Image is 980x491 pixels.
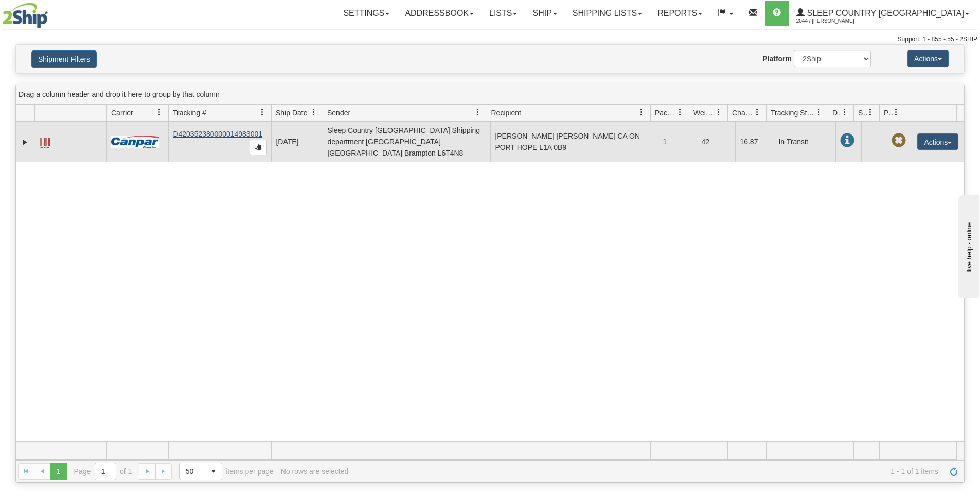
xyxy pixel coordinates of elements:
[884,108,893,118] span: Pickup Status
[735,122,774,162] td: 16.87
[31,50,97,68] button: Shipment Filters
[491,108,521,118] span: Recipient
[892,133,906,148] span: Pickup Not Assigned
[254,104,271,121] a: Tracking # filter column settings
[74,463,132,480] span: Page of 1
[840,133,854,148] span: In Transit
[305,104,323,121] a: Ship Date filter column settings
[836,104,853,121] a: Delivery Status filter column settings
[3,3,48,28] img: logo2044.jpg
[482,1,525,26] a: Lists
[655,108,676,118] span: Packages
[281,467,349,476] div: No rows are selected
[832,108,841,118] span: Delivery Status
[50,463,66,480] span: Page 1
[749,104,766,121] a: Charge filter column settings
[3,35,977,44] div: Support: 1 - 855 - 55 - 2SHIP
[179,463,222,480] span: Page sizes drop down
[732,108,754,118] span: Charge
[8,9,95,16] div: live help - online
[774,122,835,162] td: In Transit
[397,1,482,26] a: Addressbook
[862,104,879,121] a: Shipment Issues filter column settings
[810,104,828,121] a: Tracking Status filter column settings
[355,467,938,476] span: 1 - 1 of 1 items
[907,50,949,67] button: Actions
[887,104,905,121] a: Pickup Status filter column settings
[179,463,274,480] span: items per page
[946,463,962,480] a: Refresh
[805,9,964,18] span: Sleep Country [GEOGRAPHIC_DATA]
[271,122,323,162] td: [DATE]
[20,137,30,147] a: Expand
[693,108,715,118] span: Weight
[335,1,397,26] a: Settings
[327,108,350,118] span: Sender
[525,1,564,26] a: Ship
[796,16,874,26] span: 2044 / [PERSON_NAME]
[789,1,977,26] a: Sleep Country [GEOGRAPHIC_DATA] 2044 / [PERSON_NAME]
[276,108,307,118] span: Ship Date
[111,108,133,118] span: Carrier
[697,122,735,162] td: 42
[151,104,168,121] a: Carrier filter column settings
[710,104,727,121] a: Weight filter column settings
[917,133,958,150] button: Actions
[858,108,867,118] span: Shipment Issues
[95,463,116,480] input: Page 1
[671,104,689,121] a: Packages filter column settings
[323,122,490,162] td: Sleep Country [GEOGRAPHIC_DATA] Shipping department [GEOGRAPHIC_DATA] [GEOGRAPHIC_DATA] Brampton ...
[16,84,964,105] div: grid grouping header
[650,1,710,26] a: Reports
[173,130,262,138] a: D420352380000014983001
[633,104,650,121] a: Recipient filter column settings
[771,108,815,118] span: Tracking Status
[658,122,697,162] td: 1
[469,104,487,121] a: Sender filter column settings
[490,122,658,162] td: [PERSON_NAME] [PERSON_NAME] CA ON PORT HOPE L1A 0B9
[956,193,979,298] iframe: chat widget
[762,54,792,64] label: Platform
[250,140,267,155] button: Copy to clipboard
[565,1,650,26] a: Shipping lists
[173,108,206,118] span: Tracking #
[186,466,199,477] span: 50
[205,463,222,480] span: select
[111,136,159,148] img: 14 - Canpar
[40,133,50,149] a: Label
